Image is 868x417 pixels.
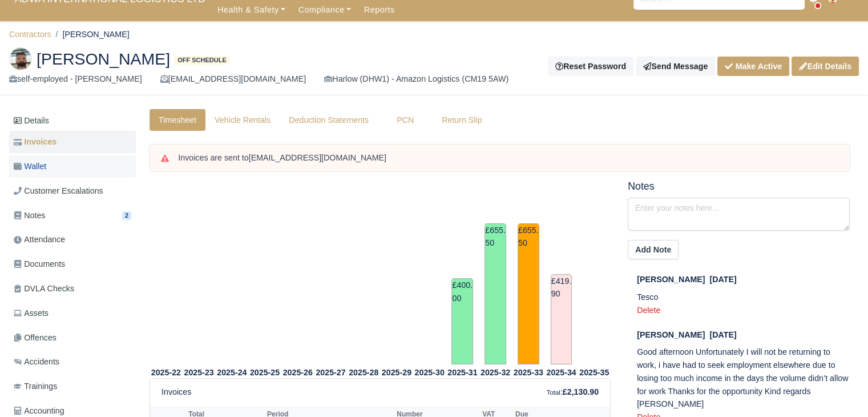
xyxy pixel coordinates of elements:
p: Good afternoon Unfortunately I will not be returning to work, i have had to seek employment elsew... [637,346,850,411]
td: £419.90 [551,274,572,365]
div: [DATE] [637,328,850,342]
th: 2025-29 [380,365,413,379]
button: Reset Password [548,57,633,76]
div: James Morse [1,38,867,95]
a: Wallet [9,155,136,178]
td: £655.50 [485,223,506,365]
div: [DATE] [637,273,850,286]
h6: Invoices [162,387,191,397]
a: Offences [9,327,136,349]
span: Off schedule [175,56,229,65]
div: Invoices are sent to [178,153,838,164]
th: 2025-26 [281,365,314,379]
div: : [547,386,599,399]
a: Customer Escalations [9,180,136,202]
a: Notes 2 [9,205,136,227]
small: Total [547,389,560,396]
a: Documents [9,253,136,275]
span: Accidents [14,355,59,368]
a: Timesheet [150,109,205,131]
span: [PERSON_NAME] [37,51,170,67]
div: self-employed - [PERSON_NAME] [9,73,142,86]
a: DVLA Checks [9,278,136,300]
th: 2025-23 [183,365,216,379]
a: Trainings [9,375,136,398]
a: Deduction Statements [280,109,378,131]
th: 2025-30 [413,365,446,379]
th: 2025-35 [578,365,611,379]
strong: £2,130.90 [563,387,599,396]
th: 2025-32 [479,365,512,379]
button: Make Active [717,57,789,76]
td: £400.00 [451,278,473,364]
a: Contractors [9,30,51,39]
span: [PERSON_NAME] [637,330,705,339]
th: 2025-28 [347,365,380,379]
a: PCN [378,109,433,131]
a: Delete [637,306,660,315]
span: Notes [14,209,45,222]
p: Tesco [637,291,850,304]
a: Accidents [9,351,136,373]
a: Details [9,110,136,131]
span: Documents [14,258,65,271]
strong: [EMAIL_ADDRESS][DOMAIN_NAME] [249,153,386,162]
span: 2 [122,211,131,220]
span: Offences [14,331,56,344]
iframe: Chat Widget [811,362,868,417]
span: Wallet [14,160,46,173]
div: Harlow (DHW1) - Amazon Logistics (CM19 5AW) [324,73,508,86]
a: Assets [9,302,136,324]
td: £655.50 [518,223,539,365]
div: [EMAIL_ADDRESS][DOMAIN_NAME] [160,73,306,86]
th: 2025-33 [512,365,545,379]
span: Attendance [14,233,65,246]
a: Edit Details [792,57,859,76]
th: 2025-31 [446,365,479,379]
th: 2025-34 [545,365,578,379]
h5: Notes [628,181,850,193]
a: Invoices [9,131,136,153]
th: 2025-27 [314,365,348,379]
a: Send Message [636,57,715,76]
span: Assets [14,307,49,320]
a: Return Slip [433,109,491,131]
button: Add Note [628,240,679,259]
th: 2025-22 [150,365,183,379]
span: Invoices [14,135,56,149]
a: Attendance [9,228,136,251]
span: [PERSON_NAME] [637,275,705,284]
span: Customer Escalations [14,185,103,198]
span: Trainings [14,380,57,393]
th: 2025-24 [215,365,248,379]
th: 2025-25 [248,365,281,379]
span: DVLA Checks [14,282,74,295]
li: [PERSON_NAME] [51,28,130,41]
a: Vehicle Rentals [205,109,280,131]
